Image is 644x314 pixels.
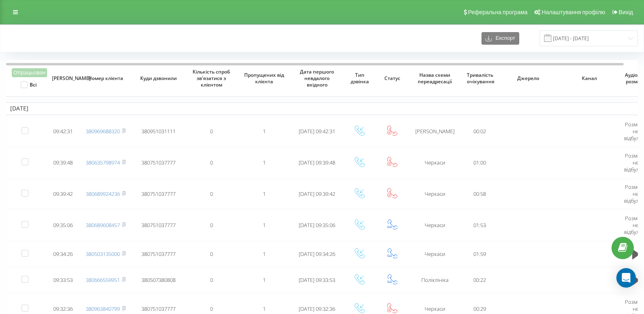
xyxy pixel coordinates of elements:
span: Експорт [492,35,515,41]
span: [DATE] 09:39:42 [299,190,335,197]
button: Експорт [481,32,519,45]
a: 380503135000 [86,250,120,258]
span: [DATE] 09:32:36 [299,305,335,312]
span: Назва схеми переадресації [415,72,455,84]
span: 0 [210,305,213,312]
td: Поліклініка [408,268,461,292]
span: 0 [210,250,213,258]
span: Тривалість очікування [467,72,492,84]
span: 1 [263,276,266,284]
span: 1 [263,190,266,197]
span: Дата першого невдалого вхідного [297,69,337,88]
span: 380507380808 [141,276,176,284]
span: 1 [263,128,266,135]
td: 01:59 [461,242,498,266]
td: 01:00 [461,148,498,178]
span: Налаштування профілю [542,9,605,15]
a: 380963840799 [86,305,120,312]
a: 380689608457 [86,221,120,229]
a: 380635798974 [86,159,120,166]
td: [PERSON_NAME] [408,117,461,146]
td: 09:33:53 [47,268,79,292]
span: Номер клієнта [86,75,126,82]
span: Кількість спроб зв'язатися з клієнтом [191,69,232,88]
span: Пропущених від клієнта [244,72,284,84]
td: 01:53 [461,210,498,240]
span: 380751037777 [141,250,176,258]
span: 0 [210,190,213,197]
span: [DATE] 09:39:48 [299,159,335,166]
td: 09:39:42 [47,179,79,209]
td: 09:35:06 [47,210,79,240]
td: Черкаси [408,210,461,240]
td: Черкаси [408,179,461,209]
span: 0 [210,276,213,284]
span: Тип дзвінка [349,72,371,84]
span: 380751037777 [141,159,176,166]
span: Джерело [505,75,552,82]
span: [DATE] 09:34:26 [299,250,335,258]
td: 00:58 [461,179,498,209]
td: 09:39:48 [47,148,79,178]
td: 09:34:26 [47,242,79,266]
span: Реферальна програма [468,9,528,15]
span: 1 [263,159,266,166]
span: Вихід [619,9,633,15]
span: [DATE] 09:42:31 [299,128,335,135]
span: 0 [210,221,213,229]
span: 1 [263,305,266,312]
span: 0 [210,128,213,135]
span: 380751037777 [141,305,176,312]
span: Статус [381,75,403,82]
span: [PERSON_NAME] [52,75,74,82]
span: [DATE] 09:35:06 [299,221,335,229]
span: 0 [210,159,213,166]
span: [DATE] 09:33:53 [299,276,335,284]
span: Куди дзвонили [139,75,179,82]
td: 00:02 [461,117,498,146]
a: 380969688320 [86,128,120,135]
td: 09:42:31 [47,117,79,146]
span: 1 [263,250,266,258]
a: 380689924236 [86,190,120,197]
label: Всі [21,81,37,88]
a: 380666559951 [86,276,120,284]
td: Черкаси [408,242,461,266]
span: 1 [263,221,266,229]
td: 00:22 [461,268,498,292]
td: Черкаси [408,148,461,178]
div: Open Intercom Messenger [616,268,636,288]
span: 380751037777 [141,221,176,229]
span: 380751037777 [141,190,176,197]
span: 380951031111 [141,128,176,135]
span: Канал [566,75,613,82]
